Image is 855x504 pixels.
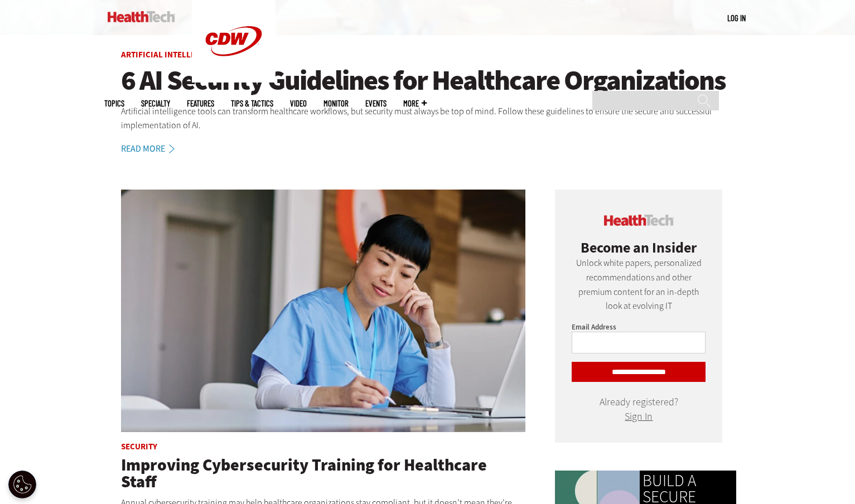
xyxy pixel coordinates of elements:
[727,13,746,23] a: Log in
[572,256,706,313] p: Unlock white papers, personalized recommendations and other premium content for an in-depth look ...
[572,399,706,420] div: Already registered?
[104,99,124,108] span: Topics
[727,12,746,24] div: User menu
[572,322,616,332] label: Email Address
[403,99,427,108] span: More
[365,99,387,108] a: Events
[108,11,175,22] img: Home
[8,471,36,498] button: Open Preferences
[121,144,187,153] a: Read More
[121,454,487,493] a: Improving Cybersecurity Training for Healthcare Staff
[604,215,674,226] img: cdw insider logo
[121,190,526,434] a: nurse studying on computer
[581,238,697,257] span: Become an Insider
[121,441,157,452] a: Security
[187,99,214,108] a: Features
[141,99,170,108] span: Specialty
[290,99,307,108] a: Video
[323,99,349,108] a: MonITor
[625,410,653,423] a: Sign In
[231,99,273,108] a: Tips & Tactics
[8,471,36,498] div: Cookie Settings
[192,74,276,85] a: CDW
[121,190,526,433] img: nurse studying on computer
